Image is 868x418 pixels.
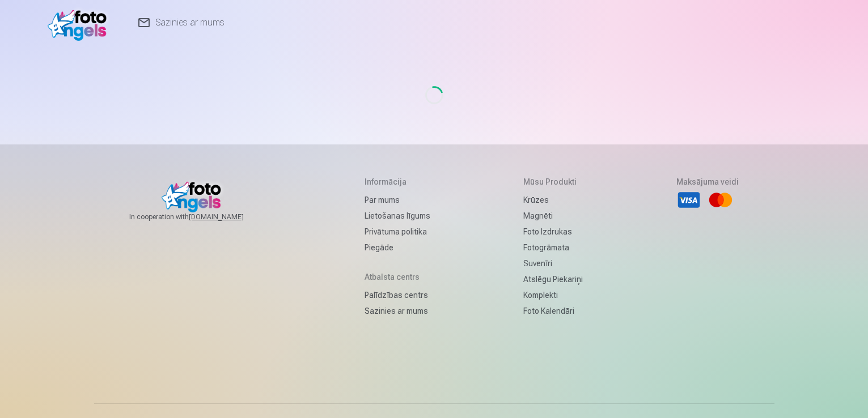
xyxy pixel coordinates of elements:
a: Fotogrāmata [523,240,583,255]
a: [DOMAIN_NAME] [189,212,271,221]
li: Mastercard [708,187,733,212]
li: Visa [676,187,701,212]
h5: Mūsu produkti [523,176,583,187]
h5: Atbalsta centrs [365,271,430,283]
h5: Maksājuma veidi [676,176,739,187]
a: Foto izdrukas [523,224,583,240]
a: Palīdzības centrs [365,287,430,303]
a: Komplekti [523,287,583,303]
a: Foto kalendāri [523,303,583,319]
a: Piegāde [365,240,430,255]
a: Lietošanas līgums [365,208,430,224]
a: Atslēgu piekariņi [523,271,583,287]
a: Krūzes [523,192,583,208]
a: Magnēti [523,208,583,224]
img: /v1 [48,5,113,41]
a: Par mums [365,192,430,208]
span: In cooperation with [129,212,271,221]
a: Sazinies ar mums [365,303,430,319]
h5: Informācija [365,176,430,187]
a: Privātuma politika [365,224,430,240]
a: Suvenīri [523,255,583,271]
